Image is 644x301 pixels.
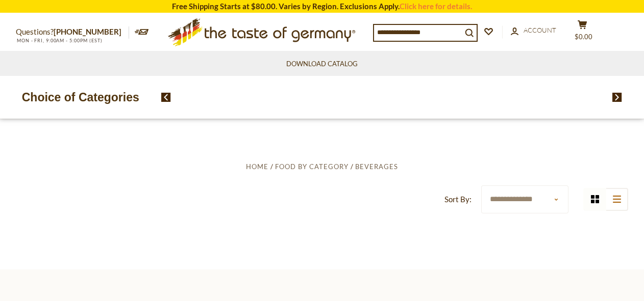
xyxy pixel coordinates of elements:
[246,162,268,171] a: Home
[16,38,103,43] span: MON - FRI, 9:00AM - 5:00PM (EST)
[524,26,556,34] span: Account
[286,59,358,70] a: Download Catalog
[355,162,398,171] a: Beverages
[511,25,556,36] a: Account
[444,193,472,206] label: Sort By:
[16,25,129,39] p: Questions?
[275,162,349,171] a: Food By Category
[400,2,472,11] a: Click here for details.
[54,27,121,36] a: [PHONE_NUMBER]
[612,93,622,102] img: next arrow
[575,33,592,41] span: $0.00
[161,93,171,102] img: previous arrow
[567,20,598,45] button: $0.00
